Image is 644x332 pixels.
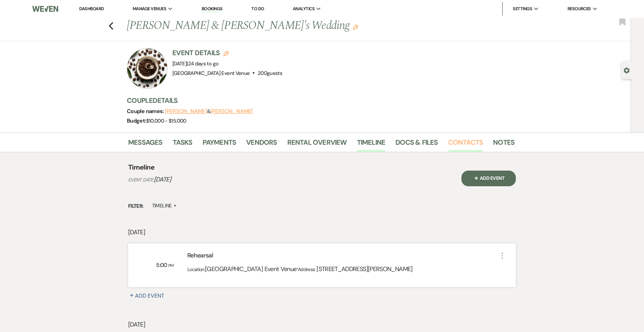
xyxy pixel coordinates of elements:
span: [GEOGRAPHIC_DATA] Event Venue [172,70,250,77]
a: To Do [251,6,264,12]
a: Contacts [448,137,483,152]
a: Vendors [246,137,277,152]
h3: Event Details [172,48,282,58]
button: Plus SignAdd Event [461,171,516,186]
span: Manage Venues [133,5,166,12]
span: Event Date: [128,177,154,183]
button: Plus SignAdd Event [128,292,172,300]
span: & [165,108,253,115]
a: Timeline [357,137,386,152]
span: [DATE] [172,60,218,67]
span: [STREET_ADDRESS][PERSON_NAME] [317,265,412,273]
span: 200 guests [258,70,282,77]
label: Timeline [152,201,177,210]
span: Location: [187,266,205,272]
span: [DATE] [154,175,171,184]
span: $10,000 - $15,000 [146,117,186,124]
button: [PERSON_NAME] [165,109,207,114]
span: PM [168,263,174,268]
h1: [PERSON_NAME] & [PERSON_NAME]'s Wedding [127,18,431,34]
a: Docs & Files [395,137,438,152]
a: Messages [128,137,163,152]
span: 24 days to go [188,60,219,67]
p: [DATE] [128,227,516,237]
span: Budget: [127,117,146,124]
span: Plus Sign [128,290,135,297]
span: Resources [567,5,591,12]
a: Payments [203,137,236,152]
button: Edit [353,24,358,30]
span: Address: [298,266,317,272]
span: Settings [513,5,532,12]
span: Analytics [293,5,315,12]
span: [GEOGRAPHIC_DATA] Event Venue [205,265,296,273]
span: ▲ [174,203,176,209]
span: 5:00 [156,262,168,269]
a: Tasks [173,137,192,152]
div: Rehearsal [187,251,498,263]
a: Bookings [202,6,223,12]
a: Dashboard [79,6,104,12]
button: Open lead details [624,67,630,73]
span: Filter: [128,202,143,210]
p: [DATE] [128,320,516,330]
button: [PERSON_NAME] [210,109,253,114]
span: | [187,60,218,67]
img: Weven Logo [32,2,58,16]
a: Rental Overview [287,137,347,152]
span: Couple names: [127,108,165,115]
span: Plus Sign [473,174,480,181]
a: Notes [493,137,514,152]
h3: Couple Details [127,96,508,105]
span: · [297,264,298,273]
h4: Timeline [128,162,154,172]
